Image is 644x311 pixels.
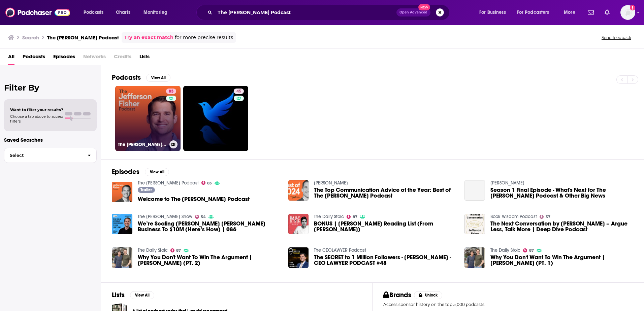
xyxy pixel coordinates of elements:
span: Networks [83,51,106,65]
img: BONUS | Jefferson Fisher's Reading List (From Ryan Holiday) [288,214,309,234]
a: Why You Don't Want To Win The Argument | Jefferson Fisher (PT. 1) [490,254,633,266]
a: Welcome to The Jefferson Fisher Podcast [138,196,250,202]
span: For Business [479,8,506,17]
a: The SECRET to 1 Million Followers - Jefferson Fisher - CEO LAWYER PODCAST #48 [314,254,456,266]
span: 87 [353,215,357,218]
span: Select [4,153,82,158]
a: Season 1 Final Episode - What's Next for The Jefferson Fisher Podcast & Other Big News [490,187,633,199]
img: User Profile [620,5,635,20]
a: Jefferson Fisher [314,180,348,186]
span: Podcasts [84,8,103,17]
h3: The [PERSON_NAME] Podcast [47,34,119,41]
button: Show profile menu [620,5,635,20]
button: open menu [559,7,584,18]
h2: Filter By [4,83,97,93]
a: Book Wisdom Podcast [490,214,537,219]
span: Logged in as LBPublicity2 [620,5,635,20]
span: Podcasts [23,51,45,65]
button: Send feedback [600,35,633,40]
a: The Nathan Barry Show [138,214,192,219]
h2: Episodes [112,168,139,176]
button: View All [145,168,169,176]
h2: Lists [112,291,125,299]
h3: Search [22,34,39,41]
span: 54 [201,215,206,218]
a: Lists [139,51,150,65]
span: BONUS | [PERSON_NAME] Reading List (From [PERSON_NAME]) [314,221,456,232]
a: ListsView All [112,291,154,299]
span: 37 [546,215,550,218]
a: All [8,51,14,65]
button: open menu [475,7,514,18]
a: The Next Conversation by Jefferson Fisher – Argue Less, Talk More | Deep Dive Podcast [464,214,485,234]
a: We’re Scaling Jefferson’s Fisher’s Business To $10M (Here’s How) | 086 [138,221,280,232]
a: The Daily Stoic [138,247,168,253]
span: Welcome to The [PERSON_NAME] Podcast [138,196,250,202]
span: 83 [207,182,212,185]
span: Why You Don't Want To Win The Argument | [PERSON_NAME] (PT. 1) [490,254,633,266]
span: 87 [176,249,181,252]
svg: Add a profile image [630,5,635,10]
span: 83 [169,88,173,95]
a: EpisodesView All [112,168,169,176]
span: Want to filter your results? [10,107,63,112]
a: 87 [170,248,181,252]
input: Search podcasts, credits, & more... [215,7,396,18]
a: 45 [234,89,244,94]
button: View All [146,74,170,82]
span: New [418,4,430,10]
span: 87 [529,249,534,252]
a: Season 1 Final Episode - What's Next for The Jefferson Fisher Podcast & Other Big News [464,180,485,201]
span: Charts [116,8,130,17]
a: The Top Communication Advice of the Year: Best of The Jefferson Fisher Podcast [314,187,456,199]
span: Why You Don't Want To Win The Argument | [PERSON_NAME] (PT. 2) [138,254,280,266]
a: The Daily Stoic [490,247,520,253]
span: Open Advanced [399,11,427,14]
a: 87 [347,215,357,219]
a: Episodes [53,51,75,65]
button: Select [4,148,97,163]
a: Show notifications dropdown [602,7,612,18]
a: The CEOLAWYER Podcast [314,247,366,253]
span: The Top Communication Advice of the Year: Best of The [PERSON_NAME] Podcast [314,187,456,199]
p: Saved Searches [4,137,97,143]
img: Podchaser - Follow, Share and Rate Podcasts [5,6,70,19]
p: Access sponsor history on the top 5,000 podcasts. [383,302,633,307]
span: Monitoring [143,8,167,17]
a: Charts [111,7,134,18]
span: Season 1 Final Episode - What's Next for The [PERSON_NAME] Podcast & Other Big News [490,187,633,199]
img: The SECRET to 1 Million Followers - Jefferson Fisher - CEO LAWYER PODCAST #48 [288,247,309,268]
a: 83 [201,181,212,185]
a: Show notifications dropdown [585,7,597,18]
a: The Daily Stoic [314,214,344,219]
span: for more precise results [175,34,233,41]
img: We’re Scaling Jefferson’s Fisher’s Business To $10M (Here’s How) | 086 [112,214,132,234]
img: Welcome to The Jefferson Fisher Podcast [112,182,132,202]
span: The Next Conversation by [PERSON_NAME] – Argue Less, Talk More | Deep Dive Podcast [490,221,633,232]
h2: Brands [383,291,411,299]
button: Open AdvancedNew [396,8,430,16]
img: Why You Don't Want To Win The Argument | Jefferson Fisher (PT. 1) [464,247,485,268]
span: Credits [114,51,131,65]
h2: Podcasts [112,73,141,82]
a: The Jefferson Fisher Podcast [138,180,199,186]
a: Why You Don't Want To Win The Argument | Jefferson Fisher (PT. 2) [112,247,132,268]
a: PodcastsView All [112,73,170,82]
span: 45 [236,88,241,95]
img: The Top Communication Advice of the Year: Best of The Jefferson Fisher Podcast [288,180,309,201]
button: Unlock [414,291,443,299]
a: Why You Don't Want To Win The Argument | Jefferson Fisher (PT. 2) [138,254,280,266]
span: Trailer [140,188,152,192]
a: Jefferson Fisher [490,180,524,186]
span: More [564,8,575,17]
